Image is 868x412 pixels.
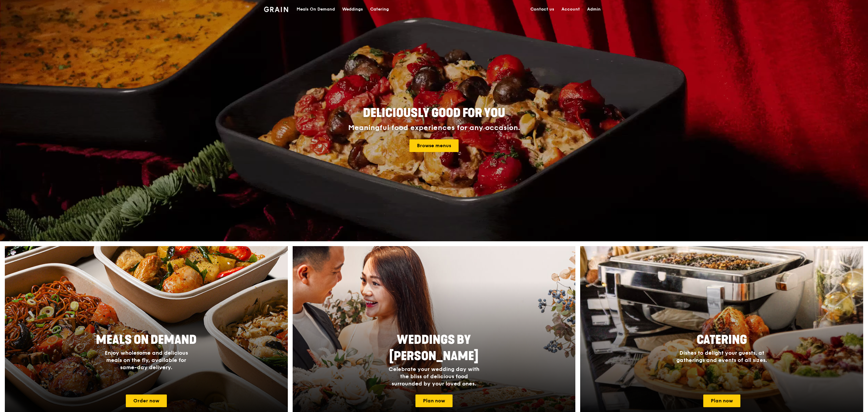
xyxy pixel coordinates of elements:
a: Plan now [703,395,740,407]
span: Meals On Demand [96,333,197,347]
span: Deliciously good for you [363,106,505,120]
a: Contact us [527,0,558,18]
div: Weddings [342,0,363,18]
span: Enjoy wholesome and delicious meals on the fly, available for same-day delivery. [105,350,188,371]
span: Catering [697,333,747,347]
a: Catering [367,0,393,18]
div: Meaningful food experiences for any occasion. [326,124,543,132]
a: Account [558,0,583,18]
a: Plan now [415,395,453,407]
span: Dishes to delight your guests, at gatherings and events of all sizes. [676,350,767,363]
a: Weddings [339,0,367,18]
a: Order now [126,395,167,407]
a: Admin [583,0,604,18]
span: Celebrate your wedding day with the bliss of delicious food surrounded by your loved ones. [389,366,479,387]
img: Grain [264,7,288,12]
a: Browse menus [409,139,459,152]
span: Weddings by [PERSON_NAME] [389,333,479,363]
div: Meals On Demand [297,0,335,18]
div: Catering [370,0,389,18]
